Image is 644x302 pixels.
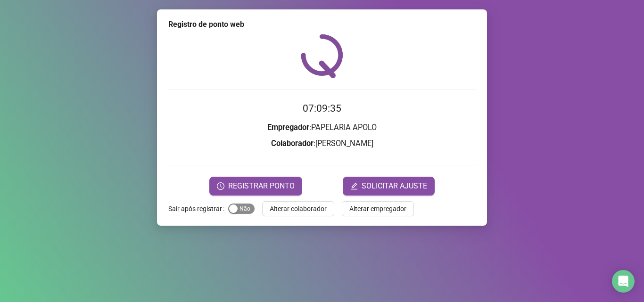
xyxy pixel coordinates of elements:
[271,139,314,148] strong: Colaborador
[349,204,406,214] span: Alterar empregador
[168,201,228,216] label: Sair após registrar
[362,180,427,192] span: SOLICITAR AJUSTE
[217,182,224,190] span: clock-circle
[301,34,343,78] img: QRPoint
[228,180,295,192] span: REGISTRAR PONTO
[343,177,435,196] button: editSOLICITAR AJUSTE
[303,103,341,114] time: 07:09:35
[168,19,476,30] div: Registro de ponto web
[350,182,358,190] span: edit
[168,122,476,134] h3: : PAPELARIA APOLO
[342,201,414,216] button: Alterar empregador
[168,138,476,150] h3: : [PERSON_NAME]
[612,270,635,293] div: Open Intercom Messenger
[209,177,302,196] button: REGISTRAR PONTO
[267,123,309,132] strong: Empregador
[270,204,327,214] span: Alterar colaborador
[262,201,334,216] button: Alterar colaborador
